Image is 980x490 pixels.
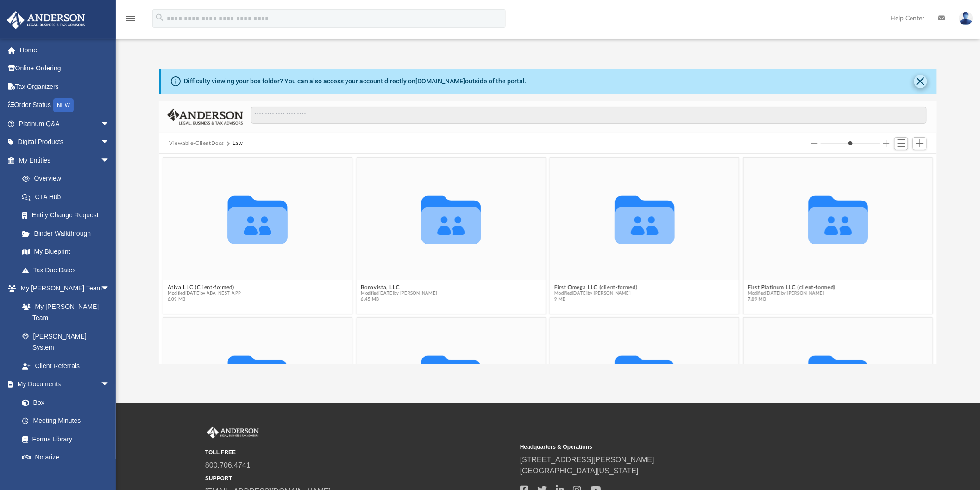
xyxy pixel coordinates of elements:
[251,107,927,124] input: Search files and folders
[6,96,124,115] a: Order StatusNEW
[748,296,836,302] span: 7.89 MB
[125,13,136,24] i: menu
[959,12,973,25] img: User Pic
[125,18,136,24] a: menu
[361,296,438,302] span: 6.45 MB
[13,448,119,467] a: Notarize
[101,133,119,152] span: arrow_drop_down
[13,243,119,261] a: My Blueprint
[168,296,241,302] span: 6.09 MB
[13,412,119,430] a: Meeting Minutes
[554,284,637,290] button: First Omega LLC (client-formed)
[13,206,124,225] a: Entity Change Request
[913,137,927,150] button: Add
[13,297,114,327] a: My [PERSON_NAME] Team
[13,224,124,243] a: Binder Walkthrough
[13,430,114,448] a: Forms Library
[6,279,119,298] a: My [PERSON_NAME] Teamarrow_drop_down
[361,290,438,296] span: Modified [DATE] by [PERSON_NAME]
[6,59,124,78] a: Online Ordering
[101,151,119,170] span: arrow_drop_down
[554,296,637,302] span: 9 MB
[914,75,927,88] button: Close
[6,41,124,59] a: Home
[13,170,124,188] a: Overview
[101,279,119,298] span: arrow_drop_down
[554,290,637,296] span: Modified [DATE] by [PERSON_NAME]
[13,393,114,412] a: Box
[184,76,527,86] div: Difficulty viewing your box folder? You can also access your account directly on outside of the p...
[155,13,165,23] i: search
[205,427,261,439] img: Anderson Advisors Platinum Portal
[821,140,880,147] input: Column size
[13,357,119,375] a: Client Referrals
[6,151,124,170] a: My Entitiesarrow_drop_down
[6,375,119,394] a: My Documentsarrow_drop_down
[4,11,88,29] img: Anderson Advisors Platinum Portal
[520,456,654,464] a: [STREET_ADDRESS][PERSON_NAME]
[6,114,124,133] a: Platinum Q&Aarrow_drop_down
[361,284,438,290] button: Bonavista, LLC
[232,139,243,148] button: Law
[6,133,124,151] a: Digital Productsarrow_drop_down
[159,154,937,364] div: grid
[53,98,74,112] div: NEW
[205,448,514,457] small: TOLL FREE
[168,290,241,296] span: Modified [DATE] by ABA_NEST_APP
[520,467,639,475] a: [GEOGRAPHIC_DATA][US_STATE]
[169,139,224,148] button: Viewable-ClientDocs
[415,77,465,85] a: [DOMAIN_NAME]
[13,188,124,206] a: CTA Hub
[13,261,124,279] a: Tax Due Dates
[748,284,836,290] button: First Platinum LLC (client-formed)
[205,461,251,469] a: 800.706.4741
[13,327,119,357] a: [PERSON_NAME] System
[168,284,241,290] button: Ativa LLC (Client-formed)
[205,474,514,483] small: SUPPORT
[894,137,908,150] button: Switch to List View
[6,77,124,96] a: Tax Organizers
[520,443,829,451] small: Headquarters & Operations
[748,290,836,296] span: Modified [DATE] by [PERSON_NAME]
[883,140,890,147] button: Increase column size
[101,114,119,133] span: arrow_drop_down
[101,375,119,394] span: arrow_drop_down
[811,140,818,147] button: Decrease column size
